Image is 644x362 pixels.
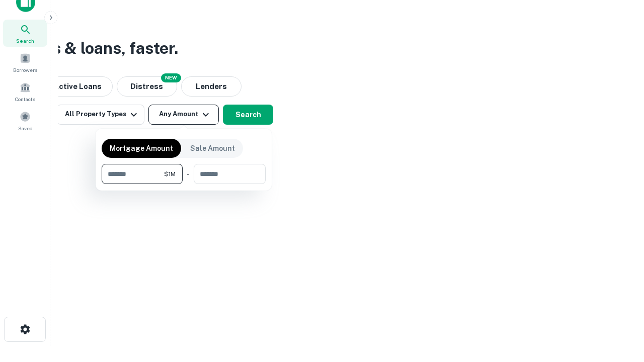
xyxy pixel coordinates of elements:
[190,143,235,154] p: Sale Amount
[187,164,190,184] div: -
[164,169,176,178] span: $1M
[110,143,173,154] p: Mortgage Amount
[594,282,644,330] iframe: Chat Widget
